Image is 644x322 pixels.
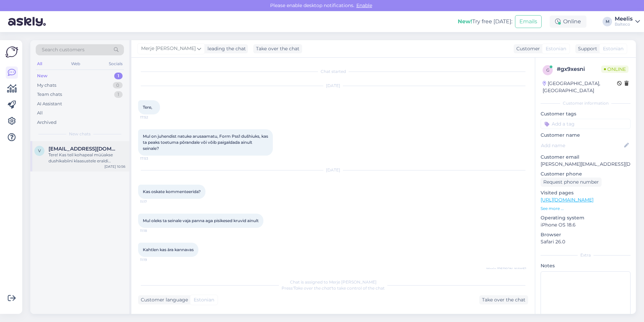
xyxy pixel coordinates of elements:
div: Tere! Kas teil kohapeal müüakse dushikabiini klaasustele eraldi uksenupe või käepidemeid? [49,152,125,164]
p: Visited pages [541,189,631,196]
div: 0 [113,82,123,89]
span: Estonian [546,45,566,52]
div: Team chats [37,91,62,98]
div: 1 [114,91,123,98]
span: Mul on juhendist natuke arusaamatu, Form Pss1 dušhiuks, kas ta peaks toetuma põrandale või võib p... [143,134,269,151]
p: Operating system [541,214,631,221]
span: Tere, [143,105,152,110]
div: Balteco [615,22,633,27]
span: 11:17 [140,199,165,204]
span: 11:19 [140,257,165,262]
div: Try free [DATE]: [458,18,512,26]
div: Customer information [541,100,631,106]
p: Customer tags [541,110,631,117]
div: All [37,110,43,116]
span: vlad13678@gmail.com [49,146,119,152]
span: 17:52 [140,115,165,120]
span: New chats [69,131,91,137]
a: MeelisBalteco [615,16,640,27]
a: [URL][DOMAIN_NAME] [541,197,593,203]
p: Browser [541,231,631,238]
span: v [38,148,41,153]
div: Support [575,45,597,52]
div: All [36,59,43,68]
button: Emails [515,15,542,28]
div: Chat started [138,69,528,75]
p: Customer name [541,132,631,139]
div: New [37,73,47,79]
div: Web [70,59,82,68]
span: Press to take control of the chat [282,286,385,291]
span: Kahtlen kas ära kannavas [143,247,194,252]
p: Customer email [541,154,631,161]
input: Add name [541,142,623,149]
div: AI Assistant [37,101,62,107]
span: Search customers [42,46,85,53]
div: Extra [541,252,631,258]
i: 'Take over the chat' [293,286,332,291]
span: Merje [PERSON_NAME] [486,266,526,271]
div: [DATE] [138,167,528,173]
div: leading the chat [205,45,246,52]
div: Online [550,16,586,28]
span: Online [601,65,629,73]
span: Kas oskate kommenteerida? [143,189,201,194]
p: iPhone OS 18.6 [541,221,631,229]
div: Take over the chat [479,295,528,304]
p: See more ... [541,206,631,212]
p: [PERSON_NAME][EMAIL_ADDRESS][DOMAIN_NAME] [541,161,631,168]
p: Notes [541,262,631,269]
span: 17:53 [140,156,165,161]
div: # gx9xesni [557,65,601,73]
span: Merje [PERSON_NAME] [141,45,196,52]
span: Chat is assigned to Merje [PERSON_NAME] [290,279,377,285]
div: Meelis [615,16,633,22]
span: Estonian [603,45,623,52]
div: My chats [37,82,56,89]
div: Customer [514,45,540,52]
div: Archived [37,119,57,126]
b: New! [458,18,472,25]
img: Askly Logo [5,46,18,58]
span: g [546,68,549,73]
div: 1 [114,73,123,79]
div: Request phone number [541,178,602,187]
div: Take over the chat [253,44,302,53]
div: Customer language [138,296,188,303]
div: [GEOGRAPHIC_DATA], [GEOGRAPHIC_DATA] [543,80,617,94]
span: Mul oleks ta seinale vaja panna aga pisikesed kruvid ainult [143,218,259,223]
div: M [603,17,612,26]
div: [DATE] [138,83,528,89]
input: Add a tag [541,119,631,129]
span: Estonian [194,296,214,303]
p: Safari 26.0 [541,238,631,245]
p: Customer phone [541,170,631,178]
div: [DATE] 10:56 [104,164,125,169]
span: 11:18 [140,228,165,233]
div: Socials [107,59,124,68]
span: Enable [354,2,374,8]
